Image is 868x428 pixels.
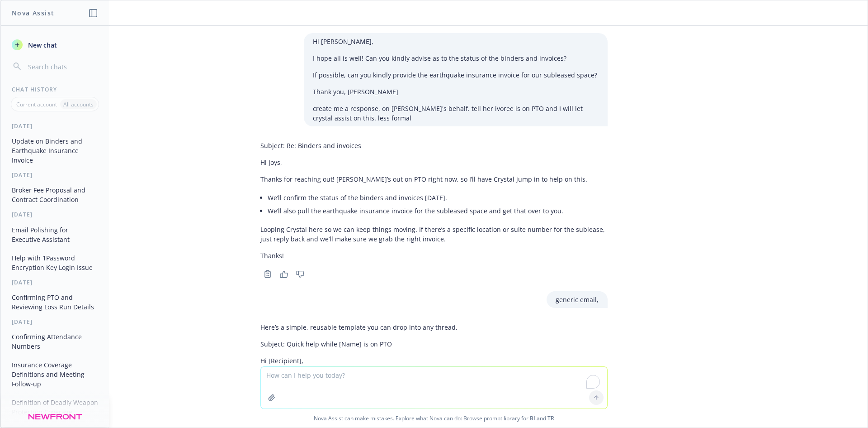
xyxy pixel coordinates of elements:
a: BI [530,414,535,422]
span: Nova Assist can make mistakes. Explore what Nova can do: Browse prompt library for and [4,409,864,428]
a: TR [547,414,554,422]
button: Email Polishing for Executive Assistant [8,222,102,247]
button: Thumbs down [293,268,307,280]
p: generic email, [556,295,599,304]
svg: Copy to clipboard [264,270,272,278]
h1: Nova Assist [12,8,54,18]
li: We’ll also pull the earthquake insurance invoice for the subleased space and get that over to you. [268,204,608,217]
button: Insurance Coverage Definitions and Meeting Follow-up [8,357,102,391]
p: Current account [16,101,57,108]
button: Confirming Attendance Numbers [8,329,102,354]
p: Looping Crystal here so we can keep things moving. If there’s a specific location or suite number... [260,225,608,244]
button: Confirming PTO and Reviewing Loss Run Details [8,290,102,314]
p: Thanks! [260,251,608,260]
p: If possible, can you kindly provide the earthquake insurance invoice for our subleased space? [313,70,599,80]
p: I hope all is well! Can you kindly advise as to the status of the binders and invoices? [313,53,599,63]
div: [DATE] [1,279,109,286]
p: create me a response, on [PERSON_NAME]'s behalf. tell her ivoree is on PTO and I will let crystal... [313,104,599,123]
button: Definition of Deadly Weapon Protection Coverage [8,395,102,419]
li: We’ll confirm the status of the binders and invoices [DATE]. [268,191,608,204]
p: Hi [PERSON_NAME], [313,37,599,46]
p: Here’s a simple, reusable template you can drop into any thread. [260,322,608,332]
input: Search chats [26,60,98,73]
p: Hi [Recipient], [260,356,608,365]
p: Subject: Quick help while [Name] is on PTO [260,339,608,349]
p: All accounts [63,101,94,108]
p: Thank you, [PERSON_NAME] [313,87,599,96]
div: Chat History [1,86,109,93]
div: [DATE] [1,122,109,130]
p: Hi Joys, [260,158,608,167]
button: Help with 1Password Encryption Key Login Issue [8,250,102,275]
span: New chat [26,40,57,50]
div: [DATE] [1,211,109,218]
button: Broker Fee Proposal and Contract Coordination [8,183,102,207]
div: [DATE] [1,171,109,179]
div: [DATE] [1,318,109,326]
p: Thanks for reaching out! [PERSON_NAME]’s out on PTO right now, so I’ll have Crystal jump in to he... [260,174,608,184]
p: Subject: Re: Binders and invoices [260,141,608,150]
button: New chat [8,37,102,53]
button: Update on Binders and Earthquake Insurance Invoice [8,134,102,168]
textarea: To enrich screen reader interactions, please activate Accessibility in Grammarly extension settings [261,367,607,409]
